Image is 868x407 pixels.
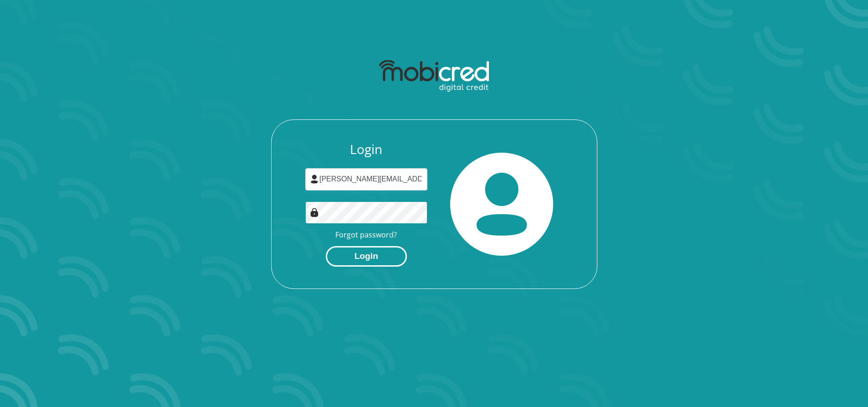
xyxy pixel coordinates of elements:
[379,60,489,92] img: mobicred logo
[310,175,319,184] img: user-icon image
[305,168,427,191] input: Username
[310,208,319,217] img: Image
[305,142,427,157] h3: Login
[335,230,397,240] a: Forgot password?
[326,246,407,267] button: Login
